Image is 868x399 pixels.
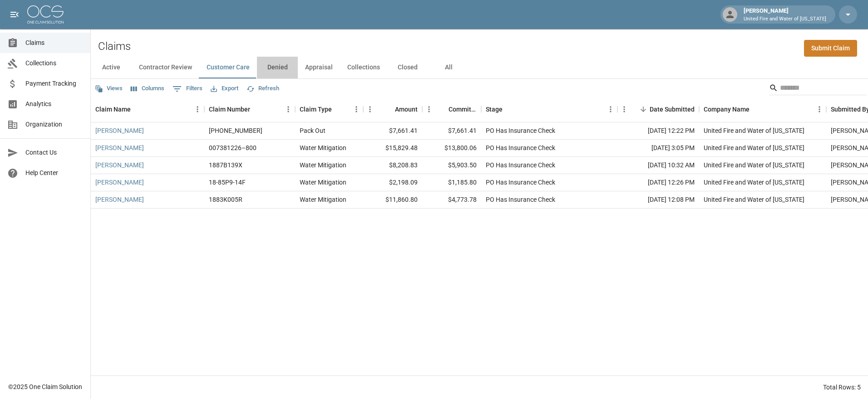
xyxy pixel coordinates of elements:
div: United Fire and Water of Louisiana [704,161,804,170]
span: Payment Tracking [25,79,83,88]
div: PO Has Insurance Check [486,143,555,152]
div: [DATE] 12:22 PM [617,122,699,140]
button: Menu [281,102,295,116]
div: dynamic tabs [91,57,868,78]
div: Stage [486,97,503,122]
span: Help Center [25,168,83,178]
div: [DATE] 12:26 PM [617,174,699,191]
div: Date Submitted [617,97,699,122]
div: Search [769,81,866,97]
button: Appraisal [298,57,340,78]
button: All [428,57,469,78]
div: 01-009-017386 [209,126,262,135]
div: $5,903.50 [422,157,481,174]
div: Claim Name [91,97,204,122]
div: Total Rows: 5 [823,383,861,392]
button: Customer Care [199,57,257,78]
div: 007381226–800 [209,143,256,152]
button: Active [91,57,132,78]
div: United Fire and Water of Louisiana [704,126,804,135]
div: PO Has Insurance Check [486,178,555,187]
button: Show filters [170,82,205,96]
a: [PERSON_NAME] [95,195,144,204]
div: 18-85P9-14F [209,178,246,187]
div: $13,800.06 [422,140,481,157]
button: Menu [350,102,363,116]
button: Menu [813,102,826,116]
button: Menu [363,102,377,116]
img: ocs-logo-white-transparent.png [27,5,64,24]
button: Sort [503,103,515,116]
div: PO Has Insurance Check [486,126,555,135]
button: Menu [604,102,617,116]
div: Pack Out [300,126,325,135]
span: Claims [25,38,83,48]
div: Water Mitigation [300,178,346,187]
button: Views [93,82,125,96]
div: $8,208.83 [363,157,422,174]
div: [DATE] 10:32 AM [617,157,699,174]
button: Collections [340,57,387,78]
div: Company Name [699,97,826,122]
a: [PERSON_NAME] [95,126,144,135]
div: Water Mitigation [300,161,346,170]
div: Water Mitigation [300,195,346,204]
div: Amount [363,97,422,122]
div: United Fire and Water of Louisiana [704,143,804,152]
div: United Fire and Water of Louisiana [704,178,804,187]
div: $4,773.78 [422,191,481,209]
button: Refresh [244,82,281,96]
button: Sort [131,103,143,116]
span: Contact Us [25,148,83,157]
p: United Fire and Water of [US_STATE] [744,15,826,23]
button: Closed [387,57,428,78]
div: United Fire and Water of Louisiana [704,195,804,204]
span: Analytics [25,99,83,109]
div: $7,661.41 [363,122,422,140]
button: Contractor Review [132,57,199,78]
div: Committed Amount [422,97,481,122]
div: $15,829.48 [363,140,422,157]
div: Claim Name [95,97,131,122]
button: Sort [750,103,762,116]
button: Menu [617,102,631,116]
div: [DATE] 12:08 PM [617,191,699,209]
button: Sort [250,103,263,116]
div: $11,860.80 [363,191,422,209]
a: [PERSON_NAME] [95,161,144,170]
div: Company Name [704,97,750,122]
div: $1,185.80 [422,174,481,191]
div: PO Has Insurance Check [486,161,555,170]
div: PO Has Insurance Check [486,195,555,204]
button: Sort [436,103,449,116]
div: Claim Type [300,97,332,122]
span: Organization [25,120,83,129]
button: open drawer [5,5,24,24]
div: Claim Type [295,97,363,122]
button: Sort [637,103,650,116]
div: 1883K005R [209,195,242,204]
div: 1887B139X [209,161,242,170]
div: Committed Amount [449,97,477,122]
button: Sort [332,103,345,116]
a: Submit Claim [804,40,857,57]
div: $2,198.09 [363,174,422,191]
h2: Claims [98,40,131,53]
span: Collections [25,58,83,68]
div: [DATE] 3:05 PM [617,140,699,157]
button: Sort [382,103,395,116]
div: $7,661.41 [422,122,481,140]
div: Date Submitted [650,97,695,122]
button: Menu [422,102,436,116]
button: Menu [191,102,204,116]
button: Denied [257,57,298,78]
div: [PERSON_NAME] [740,6,830,23]
div: Claim Number [209,97,250,122]
div: Claim Number [204,97,295,122]
a: [PERSON_NAME] [95,178,144,187]
a: [PERSON_NAME] [95,143,144,152]
div: Stage [481,97,617,122]
button: Select columns [128,82,167,96]
button: Export [208,82,241,96]
div: Amount [395,97,418,122]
